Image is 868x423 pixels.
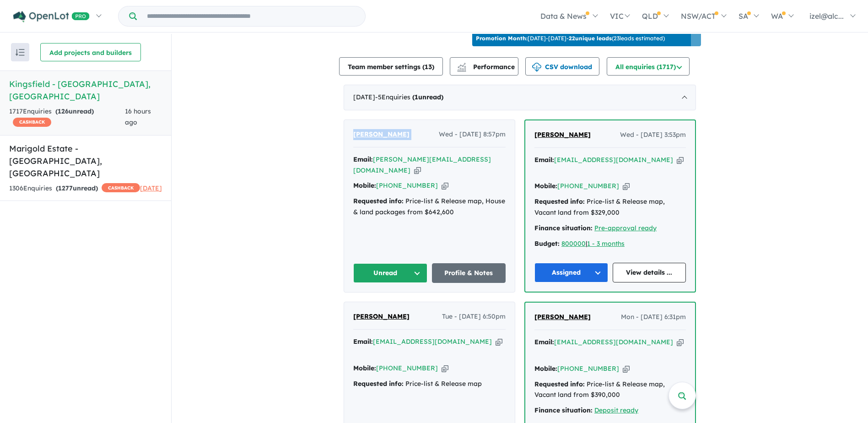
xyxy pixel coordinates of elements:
a: Deposit ready [594,406,638,414]
span: Wed - [DATE] 8:57pm [439,129,506,140]
a: 800000 [561,239,586,248]
h5: Kingsfield - [GEOGRAPHIC_DATA] , [GEOGRAPHIC_DATA] [9,78,162,103]
span: Wed - [DATE] 3:53pm [620,130,686,141]
strong: Mobile: [353,364,376,372]
div: Price-list & Release map, Vacant land from $329,000 [534,196,686,218]
img: sort.svg [16,49,25,56]
div: | [534,239,686,249]
span: 1 [415,93,418,101]
strong: Mobile: [534,364,557,373]
button: Copy [442,181,448,190]
button: Unread [353,263,427,283]
div: Price-list & Release map [353,379,506,390]
a: [PERSON_NAME][EMAIL_ADDRESS][DOMAIN_NAME] [353,155,491,174]
strong: Mobile: [353,181,376,190]
span: 126 [58,107,69,115]
div: 1306 Enquir ies [9,183,140,194]
b: 22 unique leads [569,35,612,42]
span: Tue - [DATE] 6:50pm [442,311,506,322]
strong: ( unread) [55,107,94,115]
img: bar-chart.svg [457,66,466,72]
a: Profile & Notes [432,263,506,283]
span: Performance [458,63,515,71]
button: Copy [623,364,630,374]
button: Copy [496,337,502,347]
div: 1717 Enquir ies [9,106,125,128]
button: Copy [677,155,684,165]
button: Copy [623,181,630,191]
span: Mon - [DATE] 6:31pm [621,312,686,323]
button: Add projects and builders [40,43,141,61]
strong: Email: [353,337,373,346]
strong: Budget: [534,239,560,248]
span: CASHBACK [102,183,140,192]
span: 16 hours ago [125,107,151,126]
a: [PHONE_NUMBER] [376,181,438,190]
strong: ( unread) [56,184,98,192]
input: Try estate name, suburb, builder or developer [139,6,363,26]
span: [DATE] [140,184,162,192]
img: line-chart.svg [458,63,466,68]
strong: Finance situation: [534,224,593,232]
button: Copy [442,363,448,373]
a: View details ... [613,263,686,282]
a: Pre-approval ready [594,224,657,232]
strong: Email: [534,156,554,164]
strong: Requested info: [534,197,585,206]
a: [PHONE_NUMBER] [557,182,619,190]
img: download icon [532,63,541,72]
button: Copy [677,337,684,347]
b: Promotion Month: [476,35,528,42]
span: 1277 [58,184,73,192]
a: [PERSON_NAME] [534,312,591,323]
a: [EMAIL_ADDRESS][DOMAIN_NAME] [554,156,673,164]
span: 13 [425,63,432,71]
span: izel@alc... [809,11,844,21]
strong: Mobile: [534,182,557,190]
strong: Email: [534,338,554,346]
span: [PERSON_NAME] [534,130,591,139]
strong: Email: [353,155,373,163]
strong: Requested info: [353,380,404,388]
a: [EMAIL_ADDRESS][DOMAIN_NAME] [373,337,492,346]
img: Openlot PRO Logo White [13,11,90,22]
button: Copy [414,166,421,175]
strong: ( unread) [412,93,443,101]
span: [PERSON_NAME] [353,312,410,320]
button: Assigned [534,263,608,282]
strong: Requested info: [534,380,585,388]
a: 1 - 3 months [587,239,625,248]
button: CSV download [525,57,599,76]
button: Performance [450,57,518,76]
span: CASHBACK [13,118,51,127]
div: [DATE] [344,85,696,110]
a: [PERSON_NAME] [353,311,410,322]
a: [PERSON_NAME] [534,130,591,141]
div: Price-list & Release map, House & land packages from $642,600 [353,196,506,218]
a: [PHONE_NUMBER] [376,364,438,372]
span: [PERSON_NAME] [353,130,410,138]
a: [PERSON_NAME] [353,129,410,140]
div: Price-list & Release map, Vacant land from $390,000 [534,379,686,401]
a: [PHONE_NUMBER] [557,364,619,373]
strong: Requested info: [353,197,404,205]
h5: Marigold Estate - [GEOGRAPHIC_DATA] , [GEOGRAPHIC_DATA] [9,142,162,179]
button: All enquiries (1717) [607,57,690,76]
button: Team member settings (13) [339,57,443,76]
span: - 5 Enquir ies [375,93,443,101]
span: [PERSON_NAME] [534,313,591,321]
strong: Finance situation: [534,406,593,414]
a: [EMAIL_ADDRESS][DOMAIN_NAME] [554,338,673,346]
p: [DATE] - [DATE] - ( 23 leads estimated) [476,34,665,43]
